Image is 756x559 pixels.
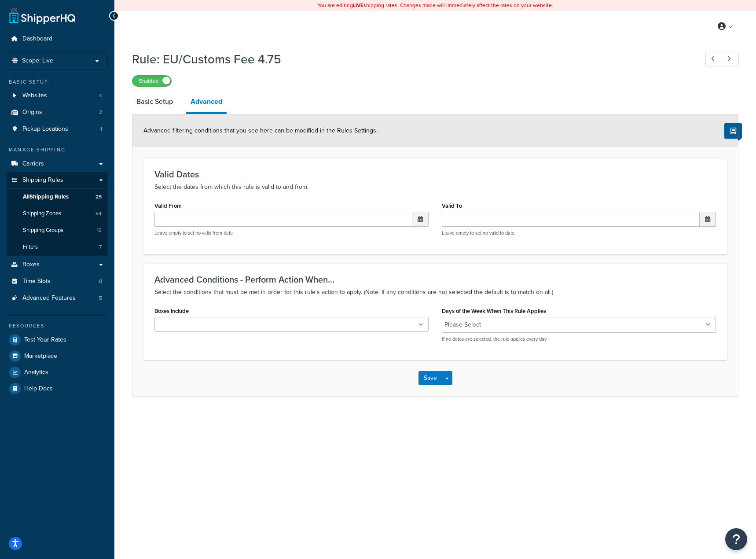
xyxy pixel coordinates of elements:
li: Time Slots [7,273,108,290]
label: Days of the Week When This Rule Applies [442,308,546,314]
span: Scope: Live [22,57,53,65]
span: Shipping Groups [23,227,63,234]
li: Shipping Groups [7,222,108,239]
div: Manage Shipping [7,146,108,154]
a: Origins2 [7,104,108,121]
span: Dashboard [22,35,52,43]
span: 84 [95,210,102,217]
span: 25 [95,193,102,201]
span: Time Slots [22,278,51,285]
li: Shipping Rules [7,172,108,256]
span: Advanced filtering conditions that you see here can be modified in the Rules Settings. [143,126,378,135]
button: Save [418,371,442,385]
a: Pickup Locations1 [7,121,108,137]
span: Carriers [22,160,44,168]
span: Shipping Rules [22,177,63,184]
span: Websites [22,92,47,99]
div: Basic Setup [7,78,108,86]
li: Origins [7,104,108,121]
li: Pickup Locations [7,121,108,137]
li: Advanced Features [7,290,108,306]
a: Basic Setup [132,91,177,112]
h3: Advanced Conditions - Perform Action When... [154,275,716,284]
span: 5 [99,294,102,302]
span: Analytics [24,369,48,376]
label: Boxes Include [154,308,189,314]
a: Analytics [7,364,108,380]
span: 12 [97,227,102,234]
span: 1 [100,125,102,133]
a: Websites4 [7,88,108,104]
a: Carriers [7,156,108,172]
a: Boxes [7,257,108,273]
a: Shipping Rules [7,172,108,188]
span: Pickup Locations [22,125,68,133]
a: Test Your Rates [7,332,108,348]
a: AllShipping Rules25 [7,189,108,205]
label: Enabled [132,76,171,86]
a: Time Slots0 [7,273,108,290]
li: Websites [7,88,108,104]
span: 2 [99,109,102,116]
p: Select the conditions that must be met in order for this rule's action to apply. (Note: If any co... [154,287,716,298]
p: If no dates are selected, the rule applies every day [442,336,716,342]
p: Leave empty to set no valid to date [442,230,716,236]
p: Leave empty to set no valid from date [154,230,429,236]
span: Test Your Rates [24,336,66,344]
a: Advanced [186,91,227,114]
a: Dashboard [7,31,108,47]
a: Marketplace [7,348,108,364]
li: Shipping Zones [7,206,108,222]
a: Advanced Features5 [7,290,108,306]
span: 4 [99,92,102,99]
span: Origins [22,109,42,116]
span: Advanced Features [22,294,76,302]
a: Shipping Zones84 [7,206,108,222]
li: Filters [7,239,108,255]
a: Next Record [722,52,739,66]
span: All Shipping Rules [23,193,69,201]
span: 7 [99,243,102,251]
span: Boxes [22,261,40,268]
button: Open Resource Center [725,528,747,550]
label: Valid From [154,202,182,209]
span: 0 [99,278,102,285]
b: LIVE [353,1,363,9]
span: Shipping Zones [23,210,61,217]
button: Show Help Docs [724,123,742,139]
div: Resources [7,322,108,330]
a: Previous Record [705,52,723,66]
a: Shipping Groups12 [7,222,108,239]
span: Help Docs [24,385,53,393]
li: Please Select [444,319,481,331]
span: Marketplace [24,353,57,360]
p: Select the dates from which this rule is valid to and from. [154,182,716,192]
a: Filters7 [7,239,108,255]
h3: Valid Dates [154,169,716,179]
label: Valid To [442,202,462,209]
h1: Rule: EU/Customs Fee 4.75 [132,51,689,68]
span: Filters [23,243,38,251]
a: Help Docs [7,381,108,397]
